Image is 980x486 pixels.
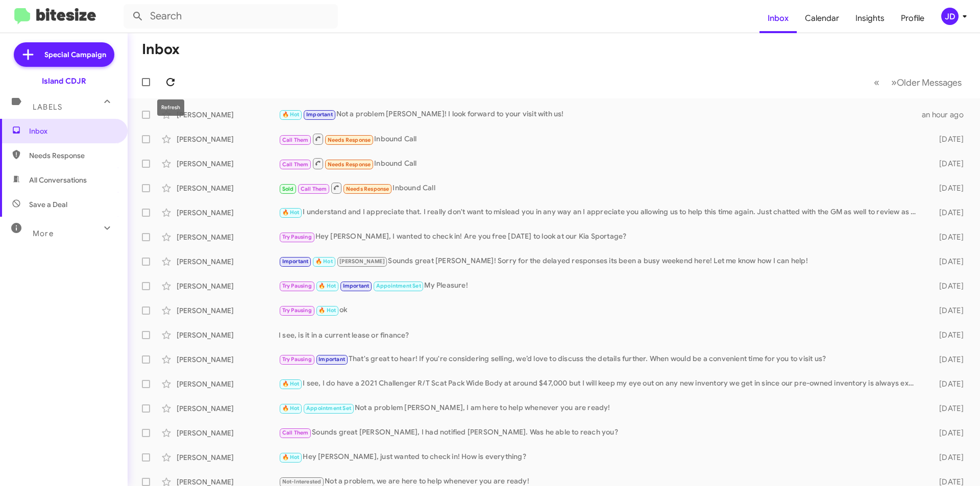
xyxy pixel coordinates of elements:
[346,186,389,192] span: Needs Response
[868,72,886,93] button: Previous
[923,159,972,169] div: [DATE]
[301,186,327,192] span: Call Them
[923,452,972,463] div: [DATE]
[33,229,54,238] span: More
[29,150,116,161] span: Needs Response
[282,137,309,143] span: Call Them
[328,161,371,168] span: Needs Response
[343,283,370,289] span: Important
[893,4,933,33] a: Profile
[279,109,922,120] div: Not a problem [PERSON_NAME]! I look forward to your visit with us!
[279,427,923,439] div: Sounds great [PERSON_NAME], I had notified [PERSON_NAME]. Was he able to reach you?
[282,283,312,289] span: Try Pausing
[14,42,114,67] a: Special Campaign
[177,232,279,242] div: [PERSON_NAME]
[923,257,972,267] div: [DATE]
[891,76,897,89] span: »
[157,99,184,116] div: Refresh
[29,199,67,210] span: Save a Deal
[923,232,972,242] div: [DATE]
[923,354,972,365] div: [DATE]
[923,330,972,340] div: [DATE]
[923,208,972,218] div: [DATE]
[279,255,923,267] div: Sounds great [PERSON_NAME]! Sorry for the delayed responses its been a busy weekend here! Let me ...
[279,207,923,218] div: I understand and I appreciate that. I really don't want to mislead you in any way an I appreciate...
[923,281,972,291] div: [DATE]
[279,402,923,414] div: Not a problem [PERSON_NAME], I am here to help whenever you are ready!
[177,134,279,144] div: [PERSON_NAME]
[923,428,972,438] div: [DATE]
[44,49,106,60] span: Special Campaign
[282,161,309,168] span: Call Them
[177,379,279,389] div: [PERSON_NAME]
[279,280,923,292] div: My Pleasure!
[177,354,279,365] div: [PERSON_NAME]
[279,451,923,463] div: Hey [PERSON_NAME], just wanted to check in! How is everything?
[923,183,972,193] div: [DATE]
[306,405,351,412] span: Appointment Set
[279,133,923,145] div: Inbound Call
[282,405,300,412] span: 🔥 Hot
[177,159,279,169] div: [PERSON_NAME]
[318,283,336,289] span: 🔥 Hot
[177,452,279,463] div: [PERSON_NAME]
[759,4,797,33] a: Inbox
[923,403,972,414] div: [DATE]
[282,478,322,485] span: Not-Interested
[282,429,309,436] span: Call Them
[847,4,893,33] a: Insights
[874,76,879,89] span: «
[923,305,972,316] div: [DATE]
[282,454,300,461] span: 🔥 Hot
[279,182,923,194] div: Inbound Call
[177,330,279,340] div: [PERSON_NAME]
[177,257,279,267] div: [PERSON_NAME]
[306,111,333,118] span: Important
[318,307,336,314] span: 🔥 Hot
[941,8,959,25] div: JD
[42,76,86,86] div: Island CDJR
[279,330,923,340] div: I see, is it in a current lease or finance?
[923,379,972,389] div: [DATE]
[339,258,385,265] span: [PERSON_NAME]
[933,8,969,25] button: JD
[279,157,923,170] div: Inbound Call
[29,126,116,136] span: Inbox
[177,110,279,120] div: [PERSON_NAME]
[142,41,180,58] h1: Inbox
[177,305,279,316] div: [PERSON_NAME]
[279,231,923,243] div: Hey [PERSON_NAME], I wanted to check in! Are you free [DATE] to look at our Kia Sportage?
[282,234,312,240] span: Try Pausing
[315,258,333,265] span: 🔥 Hot
[282,258,309,265] span: Important
[177,428,279,438] div: [PERSON_NAME]
[177,281,279,291] div: [PERSON_NAME]
[797,4,847,33] a: Calendar
[282,356,312,363] span: Try Pausing
[177,183,279,193] div: [PERSON_NAME]
[922,110,972,120] div: an hour ago
[124,4,338,29] input: Search
[282,307,312,314] span: Try Pausing
[279,378,923,390] div: I see, I do have a 2021 Challenger R/T Scat Pack Wide Body at around $47,000 but I will keep my e...
[282,209,300,216] span: 🔥 Hot
[279,353,923,365] div: That's great to hear! If you're considering selling, we’d love to discuss the details further. Wh...
[282,111,300,118] span: 🔥 Hot
[328,137,371,143] span: Needs Response
[177,208,279,218] div: [PERSON_NAME]
[897,77,962,88] span: Older Messages
[885,72,968,93] button: Next
[923,134,972,144] div: [DATE]
[177,403,279,414] div: [PERSON_NAME]
[282,380,300,387] span: 🔥 Hot
[318,356,345,363] span: Important
[33,103,62,112] span: Labels
[282,186,294,192] span: Sold
[279,304,923,316] div: ok
[29,175,87,185] span: All Conversations
[376,283,421,289] span: Appointment Set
